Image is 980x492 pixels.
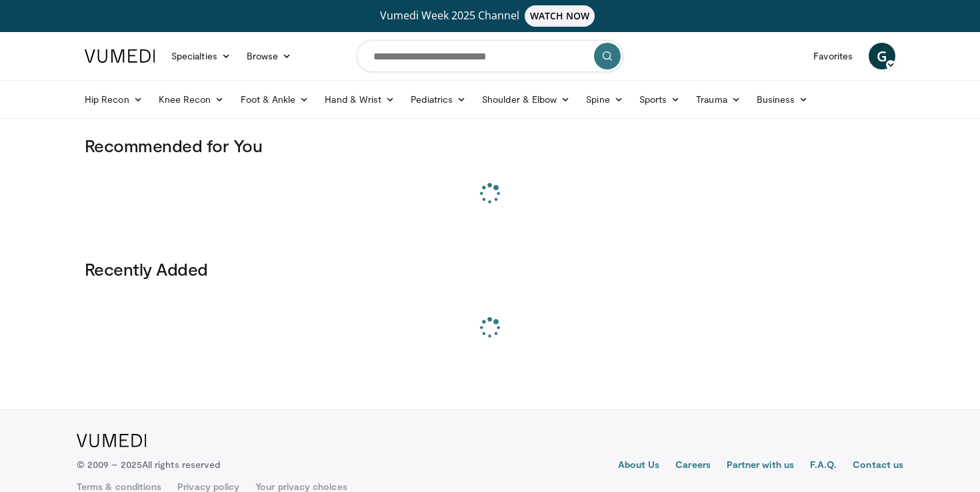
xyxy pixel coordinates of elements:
a: G [869,43,895,69]
span: All rights reserved [142,459,220,470]
a: Partner with us [727,458,794,474]
a: Careers [675,458,711,474]
a: Browse [239,43,300,69]
a: Foot & Ankle [233,86,317,113]
a: About Us [618,458,660,474]
a: F.A.Q. [810,458,837,474]
a: Sports [631,86,689,113]
a: Trauma [688,86,749,113]
p: © 2009 – 2025 [77,458,220,471]
a: Pediatrics [403,86,474,113]
a: Specialties [163,43,239,69]
a: Shoulder & Elbow [474,86,578,113]
a: Business [749,86,817,113]
img: VuMedi Logo [85,49,155,63]
a: Spine [578,86,631,113]
a: Hip Recon [77,86,151,113]
a: Hand & Wrist [317,86,403,113]
h3: Recommended for You [85,135,895,156]
a: Knee Recon [151,86,233,113]
h3: Recently Added [85,258,895,280]
a: Favorites [805,43,861,69]
input: Search topics, interventions [357,40,623,72]
a: Contact us [853,458,903,474]
span: WATCH NOW [525,5,595,27]
img: VuMedi Logo [77,434,147,447]
a: Vumedi Week 2025 ChannelWATCH NOW [87,5,893,27]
